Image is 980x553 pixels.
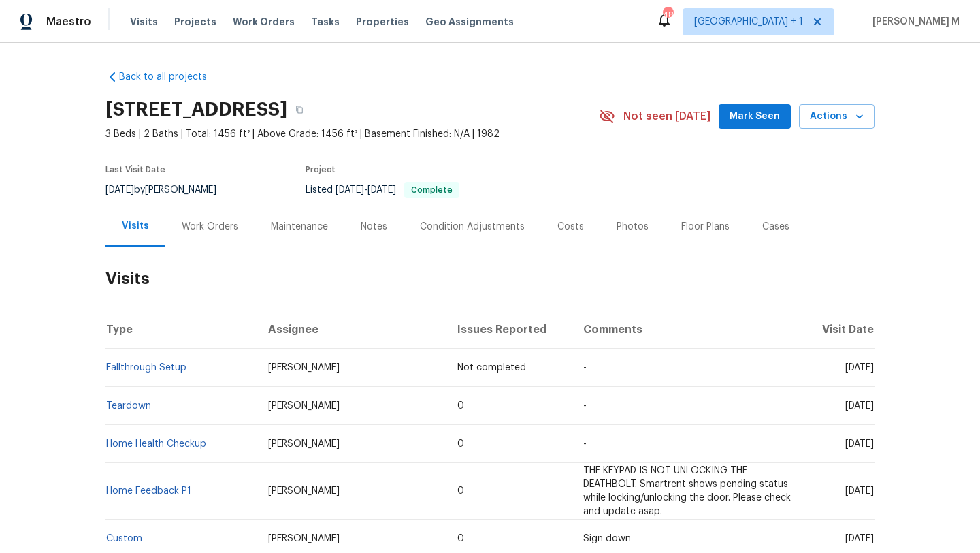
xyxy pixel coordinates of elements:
span: - [336,185,396,195]
th: Type [105,311,257,349]
span: [DATE] [367,185,396,195]
div: by [PERSON_NAME] [105,182,233,198]
a: Fallthrough Setup [106,363,186,373]
th: Assignee [257,311,446,349]
span: Listed [306,185,459,195]
span: [DATE] [845,534,874,543]
span: Not seen [DATE] [623,110,710,123]
span: Geo Assignments [425,15,514,29]
a: Custom [106,534,142,543]
span: Actions [810,108,864,125]
th: Visit Date [803,311,875,349]
span: Projects [174,15,216,29]
span: Tasks [311,17,340,27]
span: Work Orders [233,15,295,29]
span: 0 [457,439,464,449]
span: - [583,401,587,411]
th: Comments [572,311,803,349]
div: Floor Plans [681,220,730,234]
span: [PERSON_NAME] [268,363,340,373]
div: Costs [557,220,584,234]
span: [PERSON_NAME] [268,486,340,496]
span: [GEOGRAPHIC_DATA] + 1 [694,15,803,29]
span: Visits [130,15,158,29]
span: [DATE] [845,486,874,496]
div: Cases [762,220,789,234]
span: [DATE] [845,363,874,373]
span: 0 [457,486,464,496]
span: 0 [457,401,464,411]
span: - [583,439,587,449]
span: 3 Beds | 2 Baths | Total: 1456 ft² | Above Grade: 1456 ft² | Basement Finished: N/A | 1982 [105,127,599,141]
span: [DATE] [336,185,364,195]
span: Project [306,165,336,174]
span: [PERSON_NAME] [268,401,340,411]
span: [DATE] [105,185,134,195]
div: Condition Adjustments [420,220,525,234]
span: THE KEYPAD IS NOT UNLOCKING THE DEATHBOLT. Smartrent shows pending status while locking/unlocking... [583,466,791,516]
a: Back to all projects [105,70,236,84]
span: [PERSON_NAME] [268,439,340,449]
div: Photos [617,220,649,234]
span: [DATE] [845,401,874,411]
div: Notes [361,220,387,234]
div: Visits [122,219,149,233]
div: Work Orders [182,220,238,234]
span: [DATE] [845,439,874,449]
a: Teardown [106,401,151,411]
span: Complete [406,186,458,194]
h2: Visits [105,247,875,311]
span: Not completed [457,363,526,373]
span: Sign down [583,534,631,543]
a: Home Feedback P1 [106,486,191,496]
span: Maestro [46,15,91,29]
h2: [STREET_ADDRESS] [105,103,287,116]
span: [PERSON_NAME] [268,534,340,543]
a: Home Health Checkup [106,439,206,449]
span: Properties [356,15,409,29]
div: 48 [663,8,672,22]
span: Mark Seen [730,108,780,125]
span: - [583,363,587,373]
div: Maintenance [271,220,328,234]
span: 0 [457,534,464,543]
span: Last Visit Date [105,165,165,174]
th: Issues Reported [446,311,572,349]
button: Mark Seen [719,104,791,129]
button: Actions [799,104,875,129]
span: [PERSON_NAME] M [867,15,960,29]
